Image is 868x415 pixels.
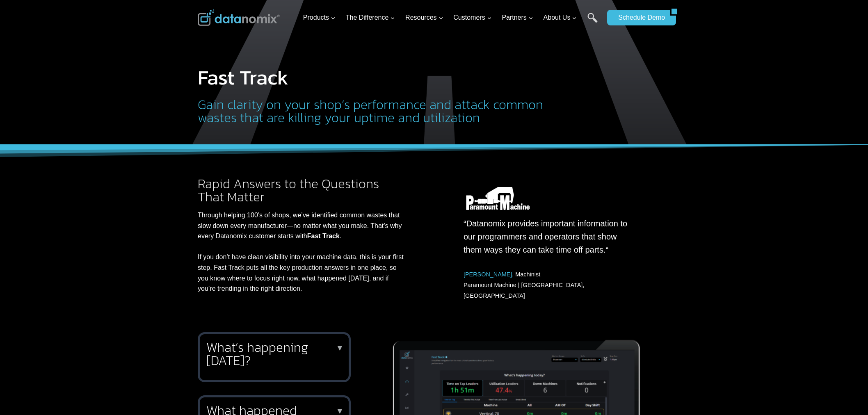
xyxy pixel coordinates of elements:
[607,10,670,25] a: Schedule Demo
[405,12,443,23] span: Resources
[307,233,340,239] strong: Fast Track
[198,67,557,88] h1: Fast Track
[544,12,577,23] span: About Us
[346,12,395,23] span: The Difference
[303,12,336,23] span: Products
[198,210,408,294] p: Through helping 100’s of shops, we’ve identified common wastes that slow down every manufacturer—...
[502,12,533,23] span: Partners
[587,13,598,31] a: Search
[198,177,408,203] h2: Rapid Answers to the Questions That Matter
[464,271,512,278] a: [PERSON_NAME]
[464,269,628,301] p: Paramount Machine | [GEOGRAPHIC_DATA], [GEOGRAPHIC_DATA]
[460,187,536,210] img: Datanomix Customer - Paramount Machine
[198,98,557,124] h2: Gain clarity on your shop’s performance and attack common wastes that are killing your uptime and...
[206,341,339,367] h2: What’s happening [DATE]?
[453,12,491,23] span: Customers
[300,5,603,31] nav: Primary Navigation
[464,217,628,256] p: “Datanomix provides important information to our programmers and operators that show them ways th...
[198,9,280,26] img: Datanomix
[336,345,344,351] p: ▼
[464,271,540,278] span: , Machinist
[336,408,344,414] p: ▼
